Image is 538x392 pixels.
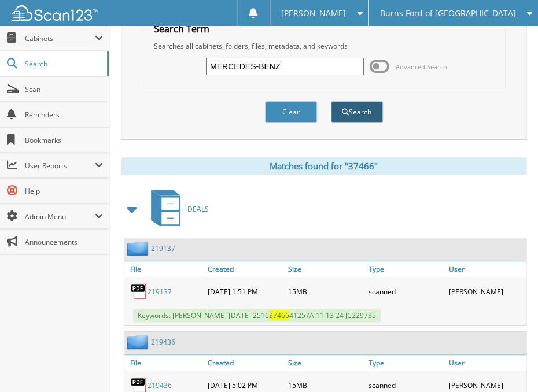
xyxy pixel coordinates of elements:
[124,261,205,277] a: File
[365,280,445,303] div: scanned
[445,355,526,371] a: User
[25,59,101,69] span: Search
[127,241,151,256] img: folder2.png
[127,335,151,349] img: folder2.png
[25,237,103,247] span: Announcements
[205,280,285,303] div: [DATE] 1:51 PM
[285,280,366,303] div: 15MB
[130,283,148,300] img: PDF.png
[12,5,98,21] img: scan123-logo-white.svg
[365,355,445,371] a: Type
[205,261,285,277] a: Created
[148,23,215,35] legend: Search Term
[121,157,526,175] div: Matches found for "37466"
[25,84,103,94] span: Scan
[285,355,366,371] a: Size
[331,101,383,123] button: Search
[205,355,285,371] a: Created
[285,261,366,277] a: Size
[148,380,172,390] a: 219436
[148,41,499,51] div: Searches all cabinets, folders, files, metadata, and keywords
[133,309,381,322] span: Keywords: [PERSON_NAME] [DATE] 2516 41257A 11 13 24 JC229735
[380,10,516,17] span: Burns Ford of [GEOGRAPHIC_DATA]
[445,280,526,303] div: [PERSON_NAME]
[281,10,346,17] span: [PERSON_NAME]
[25,186,103,196] span: Help
[148,287,172,297] a: 219137
[124,355,205,371] a: File
[25,212,95,221] span: Admin Menu
[396,62,447,71] span: Advanced Search
[269,310,289,320] span: 37466
[151,337,175,347] a: 219436
[25,161,95,171] span: User Reports
[151,243,175,253] a: 219137
[187,204,209,214] span: DEALS
[25,110,103,120] span: Reminders
[265,101,317,123] button: Clear
[25,34,95,43] span: Cabinets
[144,186,209,232] a: DEALS
[365,261,445,277] a: Type
[25,135,103,145] span: Bookmarks
[445,261,526,277] a: User
[480,336,538,392] iframe: Chat Widget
